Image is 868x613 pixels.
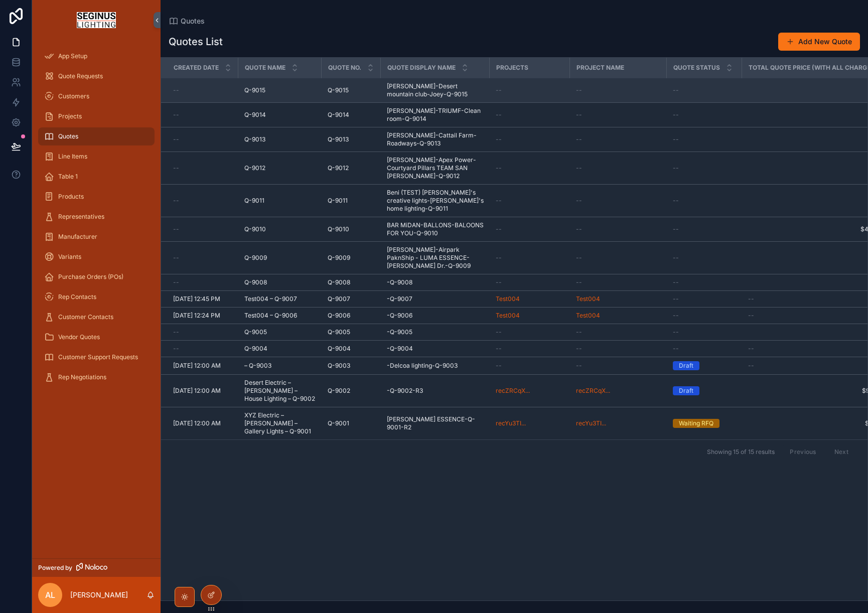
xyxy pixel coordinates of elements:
[244,254,316,262] a: Q-9009
[38,107,155,125] a: Projects
[173,197,179,205] span: --
[328,278,375,286] a: Q-9008
[244,225,316,233] a: Q-9010
[58,373,106,381] span: Rep Negotiations
[244,295,297,303] span: Test004 – Q-9007
[387,189,484,213] a: Beni (TEST) [PERSON_NAME]'s creative lights-[PERSON_NAME]'s home lighting-Q-9011
[496,135,564,143] a: --
[244,379,316,403] a: Desert Electric – [PERSON_NAME] – House Lighting – Q-9002
[679,386,693,395] div: Draft
[173,86,179,94] span: --
[38,47,155,65] a: App Setup
[496,197,502,205] span: --
[673,135,679,143] span: --
[38,127,155,145] a: Quotes
[174,64,219,72] span: Created Date
[328,312,350,320] span: Q-9006
[58,213,104,221] span: Representatives
[328,328,350,336] span: Q-9005
[496,345,502,353] span: --
[576,387,661,395] a: recZRCqX...
[496,345,564,353] a: --
[387,362,484,370] a: -Delcoa lighting-Q-9003
[387,278,412,286] span: -Q-9008
[173,345,232,353] a: --
[576,295,661,303] a: Test004
[748,295,754,303] span: --
[244,86,265,94] span: Q-9015
[58,353,138,361] span: Customer Support Requests
[748,345,754,353] span: --
[328,362,350,370] span: Q-9003
[673,197,736,205] a: --
[38,288,155,306] a: Rep Contacts
[77,12,115,28] img: App logo
[173,387,221,395] span: [DATE] 12:00 AM
[576,345,661,353] a: --
[673,64,720,72] span: Quote Status
[576,328,582,336] span: --
[496,387,530,395] span: recZRCqX...
[38,188,155,206] a: Products
[32,40,161,399] div: scrollable content
[576,295,600,303] span: Test004
[244,312,316,320] a: Test004 – Q-9006
[38,67,155,85] a: Quote Requests
[244,164,316,172] a: Q-9012
[496,111,502,119] span: --
[387,131,484,147] a: [PERSON_NAME]-Cattail Farm-Roadways-Q-9013
[576,111,661,119] a: --
[576,312,661,320] a: Test004
[328,225,375,233] a: Q-9010
[328,86,375,94] a: Q-9015
[173,135,179,143] span: --
[496,254,502,262] span: --
[387,328,484,336] a: -Q-9005
[496,362,502,370] span: --
[173,295,232,303] a: [DATE] 12:45 PM
[244,111,266,119] span: Q-9014
[58,193,84,201] span: Products
[673,86,679,94] span: --
[576,387,610,395] span: recZRCqX...
[496,312,520,320] a: Test004
[328,419,375,427] a: Q-9001
[673,278,679,286] span: --
[244,111,316,119] a: Q-9014
[173,225,232,233] a: --
[673,111,736,119] a: --
[673,278,736,286] a: --
[673,254,736,262] a: --
[673,225,736,233] a: --
[496,387,564,395] a: recZRCqX...
[244,135,316,143] a: Q-9013
[38,268,155,286] a: Purchase Orders (POs)
[38,348,155,366] a: Customer Support Requests
[181,16,205,26] span: Quotes
[496,111,564,119] a: --
[496,64,528,72] span: Projects
[576,419,606,427] a: recYu3TI...
[576,362,582,370] span: --
[173,254,179,262] span: --
[576,164,661,172] a: --
[673,225,679,233] span: --
[387,278,484,286] a: -Q-9008
[496,419,526,427] a: recYu3TI...
[576,225,661,233] a: --
[496,362,564,370] a: --
[328,312,375,320] a: Q-9006
[328,419,349,427] span: Q-9001
[244,197,316,205] a: Q-9011
[328,164,375,172] a: Q-9012
[576,225,582,233] span: --
[244,295,316,303] a: Test004 – Q-9007
[679,361,693,370] div: Draft
[673,345,679,353] span: --
[173,362,221,370] span: [DATE] 12:00 AM
[387,82,484,98] span: [PERSON_NAME]-Desert mountain club-Joey-Q-9015
[673,86,736,94] a: --
[496,197,564,205] a: --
